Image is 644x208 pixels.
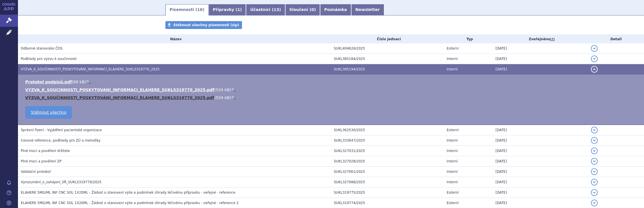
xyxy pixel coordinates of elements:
td: [DATE] [493,156,588,167]
li: ( ) [25,79,638,85]
td: SUKL327028/2025 [331,156,444,167]
span: 0 [311,7,314,12]
span: VÝZVA_K_SOUČINNOSTI_POSKYTOVÁNÍ_INFORMACÍ_ELAHERE_SUKLS319770_2025 [21,67,159,71]
td: [DATE] [493,187,588,198]
button: detail [591,179,598,185]
span: Plné moci a pověření držitele [21,149,70,153]
th: Název [18,35,331,43]
span: Interní [447,170,458,174]
span: 534 kB [216,95,230,100]
td: [DATE] [493,54,588,64]
span: Vyrozumění_o_zahájení_SŘ_SUKLS319770/2025 [21,180,101,184]
button: detail [591,158,598,165]
span: ELAHERE 5MG/ML INF CNC SOL 1X20ML - Žádost o stanovení výše a podmínek úhrady léčivému přípravku ... [21,191,235,194]
a: VÝZVA_K_SOUČINNOSTI_POSKYTOVÁNÍ_INFORMACÍ_ELAHERE_SUKLS319770_2025.pdf [25,95,214,100]
button: detail [591,55,598,62]
a: Stáhnout všechny písemnosti (zip) [165,21,242,29]
span: Externí [447,46,458,50]
a: Newsletter [351,4,384,15]
th: Detail [588,35,644,43]
td: [DATE] [493,135,588,146]
span: Externí [447,191,458,194]
th: Zveřejněno [493,35,588,43]
button: detail [591,137,598,144]
li: ( ) [25,87,638,93]
button: detail [591,45,598,52]
td: SUKL362530/2025 [331,125,444,135]
a: Sloučení (0) [285,4,320,15]
button: detail [591,66,598,73]
span: Plné moci a pověření ZP [21,159,61,163]
td: [DATE] [493,64,588,75]
button: detail [591,127,598,133]
span: Interní [447,138,458,142]
td: SUKL404626/2025 [331,43,444,54]
span: Stáhnout všechny písemnosti (zip) [173,23,239,27]
span: 88 kB [73,80,85,84]
span: Odborné stanovisko ČOS [21,46,63,50]
span: 16 [197,7,202,12]
span: Externí [447,201,458,205]
td: [DATE] [493,146,588,156]
a: Protokol podpisů.pdf [25,80,72,84]
a: Stáhnout všechno [25,106,72,119]
td: SUKL327061/2025 [331,167,444,177]
span: 1 [237,7,240,12]
a: 🔍 [86,80,91,84]
button: detail [591,168,598,175]
a: 🔍 [231,95,236,100]
a: VYZVA_K_SOUCINNOSTI_POSKYTOVANI_INFORMACI_ELAHERE_SUKLS319770_2025.pdf [25,88,214,92]
td: SUKL319775/2025 [331,187,444,198]
td: [DATE] [493,177,588,187]
th: Typ [444,35,493,43]
span: Externí [447,128,458,132]
span: Podklady pro výzvu k součinnosti [21,57,77,61]
button: detail [591,147,598,154]
button: detail [591,189,598,196]
td: SUKL385184/2025 [331,54,444,64]
a: Přípravky (1) [209,4,246,15]
span: Validační protokol [21,170,51,174]
td: [DATE] [493,167,588,177]
td: SUKL327031/2025 [331,146,444,156]
span: 13 [274,7,279,12]
span: Správní řízení - Vyjádření pacientské organizace [21,128,102,132]
a: Účastníci (13) [246,4,285,15]
span: ELAHERE 5MG/ML INF CNC SOL 1X20ML - Žádost o stanovení výše a podmínek úhrady léčivému přípravku ... [21,201,239,205]
span: 534 kB [216,88,230,92]
a: 🔍 [231,88,236,92]
th: Číslo jednací [331,35,444,43]
li: ( ) [25,95,638,100]
span: Interní [447,67,458,71]
td: [DATE] [493,125,588,135]
span: Interní [447,180,458,184]
span: Interní [447,159,458,163]
td: SUKL327088/2025 [331,177,444,187]
td: [DATE] [493,43,588,54]
td: SUKL385194/2025 [331,64,444,75]
span: Interní [447,57,458,61]
td: SUKL333647/2025 [331,135,444,146]
a: Písemnosti (16) [165,4,209,15]
span: Interní [447,149,458,153]
span: Cenové reference, podklady pro ZÚ a metodiky [21,138,101,142]
abbr: (?) [550,37,555,41]
button: detail [591,200,598,206]
a: Poznámka [320,4,351,15]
